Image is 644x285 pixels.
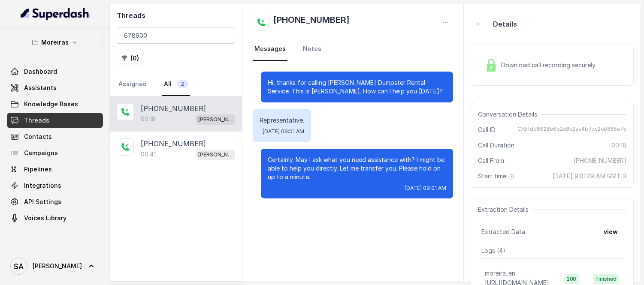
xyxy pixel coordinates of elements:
a: API Settings [7,194,103,210]
a: Contacts [7,129,103,144]
a: Voices Library [7,210,103,226]
button: Moreiras [7,35,103,50]
p: moreira_en [485,269,515,278]
p: [PERSON_NAME] (Dumpsters) / EN [198,115,233,124]
span: Download call recording securely [501,61,599,69]
span: Integrations [24,181,61,190]
h2: Threads [117,10,235,21]
a: Dashboard [7,64,103,79]
button: view [599,224,623,240]
span: Pipelines [24,165,52,174]
span: Extraction Details [478,205,532,214]
p: Representative. [260,116,304,125]
span: Threads [24,116,49,125]
p: Logs ( 4 ) [481,246,623,255]
span: [PHONE_NUMBER] [574,156,626,165]
button: (0) [117,51,144,66]
a: All2 [162,73,190,96]
a: Campaigns [7,145,103,161]
a: Integrations [7,178,103,193]
text: SA [14,262,24,271]
p: Certainly. May I ask what you need assistance with? I might be able to help you directly. Let me ... [268,156,446,181]
span: CA5fdd8628e6b2a8e2ae4b7dc2eb865e75 [517,126,626,134]
span: [DATE] 09:01 AM [405,185,446,192]
p: [PHONE_NUMBER] [141,138,206,149]
span: Call ID [478,126,496,134]
a: Knowledge Bases [7,96,103,112]
p: Hi, thanks for calling [PERSON_NAME] Dumpster Rental Service. This is [PERSON_NAME]. How can I he... [268,78,446,96]
p: 00:18 [141,115,156,123]
span: [PERSON_NAME] [33,262,82,270]
span: [DATE] 09:01 AM [263,128,304,135]
a: Threads [7,113,103,128]
a: [PERSON_NAME] [7,254,103,278]
span: 2 [177,80,188,88]
a: Assigned [117,73,148,96]
img: Lock Icon [485,59,498,72]
span: Call Duration [478,141,514,150]
span: Campaigns [24,149,58,157]
a: Pipelines [7,162,103,177]
nav: Tabs [253,38,453,61]
span: Voices Library [24,214,67,222]
nav: Tabs [117,73,235,96]
img: light.svg [21,7,90,21]
h2: [PHONE_NUMBER] [273,14,350,31]
span: Dashboard [24,67,57,76]
span: 00:18 [611,141,626,150]
a: Notes [301,38,323,61]
span: Call From [478,156,504,165]
a: Assistants [7,80,103,96]
span: Assistants [24,84,57,92]
span: Extracted Data [481,228,525,236]
span: Start time [478,172,517,180]
span: API Settings [24,198,61,206]
span: Conversation Details [478,110,541,119]
a: Messages [253,38,287,61]
p: [PERSON_NAME] (Dumpsters) / EN [198,150,233,159]
span: [DATE] 9:01:29 AM GMT-3 [552,172,626,180]
span: Contacts [24,132,52,141]
p: 00:41 [141,150,156,159]
p: [PHONE_NUMBER] [141,103,206,114]
p: Moreiras [41,37,69,48]
p: Details [493,19,517,29]
span: Knowledge Bases [24,100,78,108]
span: finished [593,274,619,284]
input: Search by Call ID or Phone Number [117,27,235,44]
span: 200 [564,274,579,284]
